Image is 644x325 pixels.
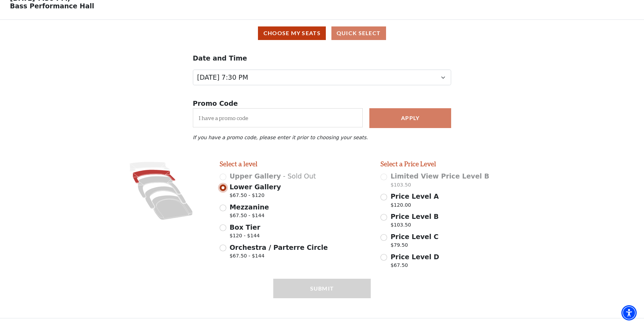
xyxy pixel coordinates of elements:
span: Price Level A [391,192,439,200]
span: Limited View Price Level B [391,172,489,180]
span: Price Level B [391,213,439,220]
input: Price Level B [380,214,387,221]
span: Lower Gallery [229,183,281,191]
input: Price Level D [380,254,387,261]
h2: Select a Price Level [380,160,532,168]
input: Price Level A [380,194,387,200]
span: $67.50 - $144 [229,212,269,221]
p: $67.50 [391,262,439,271]
span: Upper Gallery [229,172,281,180]
p: $120.00 [391,201,439,211]
span: Price Level C [391,233,439,240]
span: Mezzanine [229,203,269,211]
p: $103.50 [391,181,489,191]
span: Box Tier [229,223,260,231]
span: Orchestra / Parterre Circle [229,244,328,251]
div: Accessibility Menu [621,305,637,320]
button: Choose My Seats [258,26,326,40]
span: $120 - $144 [229,232,260,241]
span: - Sold Out [283,172,316,180]
p: $79.50 [391,241,439,251]
span: Price Level D [391,253,439,261]
p: Date and Time [193,53,451,63]
span: $67.50 - $144 [229,252,328,262]
h2: Select a level [220,160,371,168]
input: I have a promo code [193,108,363,127]
input: Price Level C [380,234,387,241]
p: If you have a promo code, please enter it prior to choosing your seats. [193,135,451,140]
span: $67.50 - $120 [229,192,281,201]
p: $103.50 [391,221,439,231]
p: Promo Code [193,98,451,109]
